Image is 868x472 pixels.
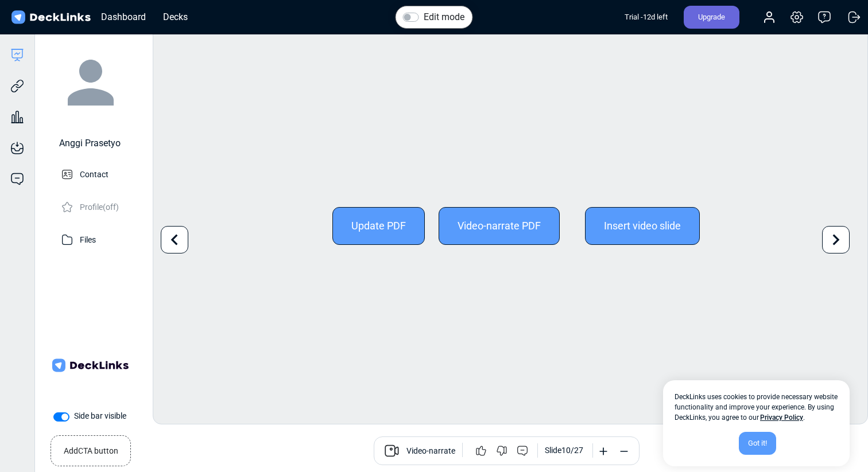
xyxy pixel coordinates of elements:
[80,232,96,246] p: Files
[80,199,119,213] p: Profile (off)
[50,325,130,405] img: Company Banner
[625,6,668,29] div: Trial - 12 d left
[80,166,108,181] p: Contact
[64,440,118,457] small: Add CTA button
[424,10,464,24] label: Edit mode
[545,444,583,457] div: Slide 10 / 27
[406,445,455,459] span: Video-narrate
[74,410,126,422] label: Side bar visible
[332,207,425,245] div: Update PDF
[95,10,152,24] div: Dashboard
[59,136,121,150] div: Anggi Prasetyo
[760,414,803,422] a: Privacy Policy
[684,6,739,29] div: Upgrade
[439,207,560,245] div: Video-narrate PDF
[675,392,838,423] span: DeckLinks uses cookies to provide necessary website functionality and improve your experience. By...
[9,9,92,26] img: DeckLinks
[157,10,193,24] div: Decks
[585,207,700,245] div: Insert video slide
[739,432,776,455] div: Got it!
